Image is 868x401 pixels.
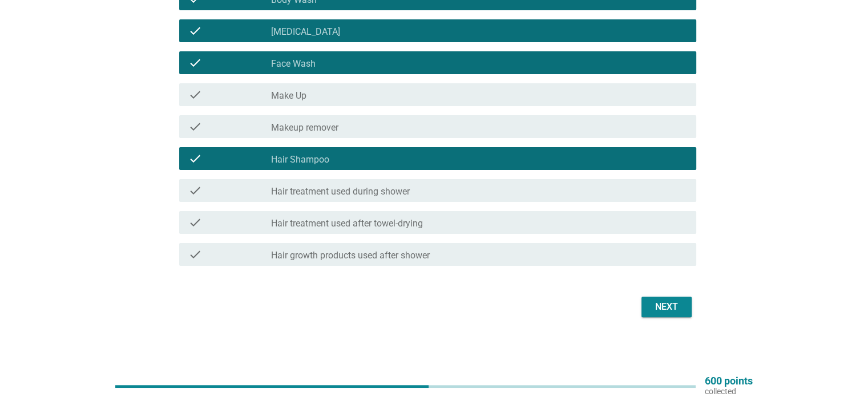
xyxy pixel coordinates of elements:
[271,58,316,70] label: Face Wash
[705,376,753,386] p: 600 points
[188,248,202,261] i: check
[188,216,202,229] i: check
[188,56,202,70] i: check
[271,122,338,133] label: Makeup remover
[188,88,202,102] i: check
[271,90,306,102] label: Make Up
[271,250,430,261] label: Hair growth products used after shower
[271,26,340,38] label: [MEDICAL_DATA]
[641,297,692,317] button: Next
[271,154,329,165] label: Hair Shampoo
[651,300,683,314] div: Next
[188,184,202,197] i: check
[188,152,202,165] i: check
[271,218,423,229] label: Hair treatment used after towel-drying
[188,120,202,133] i: check
[188,24,202,38] i: check
[271,186,410,197] label: Hair treatment used during shower
[705,386,753,396] p: collected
